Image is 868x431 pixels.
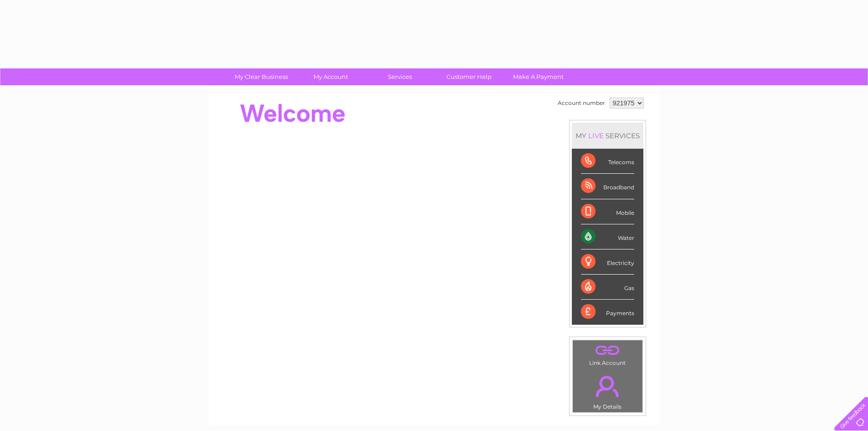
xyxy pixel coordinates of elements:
[572,340,643,369] td: Link Account
[431,68,507,85] a: Customer Help
[501,68,576,85] a: Make A Payment
[362,68,437,85] a: Services
[224,68,299,85] a: My Clear Business
[581,224,634,249] div: Water
[575,343,640,358] a: .
[293,68,368,85] a: My Account
[581,275,634,300] div: Gas
[572,368,643,413] td: My Details
[581,199,634,224] div: Mobile
[586,131,606,140] div: LIVE
[581,149,634,174] div: Telecoms
[572,123,643,149] div: MY SERVICES
[581,174,634,199] div: Broadband
[555,95,607,111] td: Account number
[581,300,634,324] div: Payments
[581,249,634,275] div: Electricity
[575,370,640,402] a: .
